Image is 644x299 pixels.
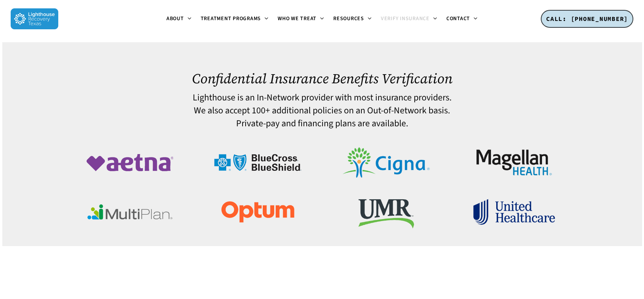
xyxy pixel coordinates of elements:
[166,15,184,22] span: About
[376,16,442,22] a: Verify Insurance
[201,15,261,22] span: Treatment Programs
[333,15,364,22] span: Resources
[71,106,573,116] h4: We also accept 100+ additional policies on an Out-of-Network basis.
[546,15,628,22] span: CALL: [PHONE_NUMBER]
[329,16,376,22] a: Resources
[446,15,470,22] span: Contact
[273,16,329,22] a: Who We Treat
[71,119,573,129] h4: Private-pay and financing plans are available.
[71,93,573,103] h4: Lighthouse is an In-Network provider with most insurance providers.
[11,8,58,29] img: Lighthouse Recovery Texas
[278,15,316,22] span: Who We Treat
[381,15,430,22] span: Verify Insurance
[71,71,573,86] h1: Confidential Insurance Benefits Verification
[442,16,482,22] a: Contact
[196,16,273,22] a: Treatment Programs
[541,10,633,28] a: CALL: [PHONE_NUMBER]
[162,16,196,22] a: About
